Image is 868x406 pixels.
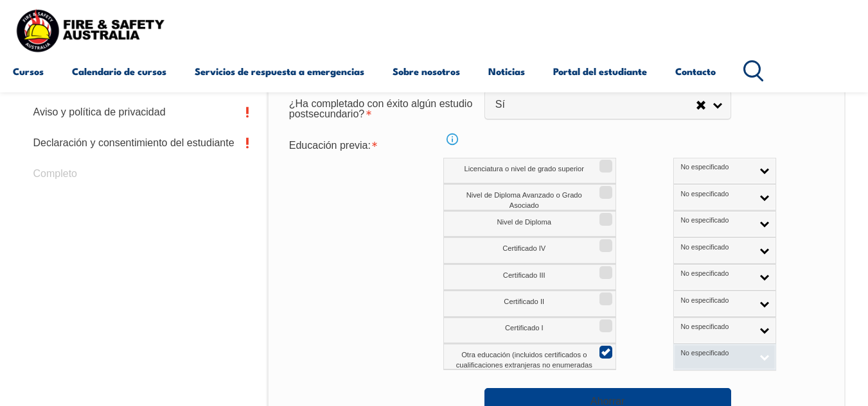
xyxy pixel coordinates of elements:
[195,56,364,87] a: Servicios de respuesta a emergencias
[72,56,166,87] a: Calendario de cursos
[681,216,729,224] font: No especificado
[488,63,525,78] font: Noticias
[33,137,235,148] font: Declaración y consentimiento del estudiante
[681,323,729,330] font: No especificado
[681,243,729,251] font: No especificado
[675,56,716,87] a: Contacto
[505,324,544,332] font: Certificado I
[279,90,484,126] div: ¿Ha completado con éxito algún tipo de educación postsecundaria? es obligatorio.
[279,133,484,158] div: Se requiere educación previa.
[495,99,505,110] font: Sí
[289,98,473,119] font: ¿Ha completado con éxito algún estudio postsecundario?
[681,349,729,357] font: No especificado
[456,351,592,379] font: Otra educación (incluidos certificados o cualificaciones extranjeras no enumeradas anteriormente)
[553,56,647,87] a: Portal del estudiante
[681,163,729,171] font: No especificado
[13,56,44,87] a: Cursos
[13,63,44,78] font: Cursos
[72,63,166,78] font: Calendario de cursos
[195,63,364,78] font: Servicios de respuesta a emergencias
[553,63,647,78] font: Portal del estudiante
[488,56,525,87] a: Noticias
[289,140,371,151] font: Educación previa:
[681,296,729,304] font: No especificado
[504,298,544,305] font: Certificado II
[464,165,584,173] font: Licenciatura o nivel de grado superior
[497,218,551,226] font: Nivel de Diploma
[675,63,716,78] font: Contacto
[393,56,460,87] a: Sobre nosotros
[503,271,545,279] font: Certificado III
[681,269,729,277] font: No especificado
[681,190,729,198] font: No especificado
[502,244,545,252] font: Certificado IV
[466,191,582,209] font: Nivel de Diploma Avanzado o Grado Asociado
[33,106,166,117] font: Aviso y política de privacidad
[393,63,460,78] font: Sobre nosotros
